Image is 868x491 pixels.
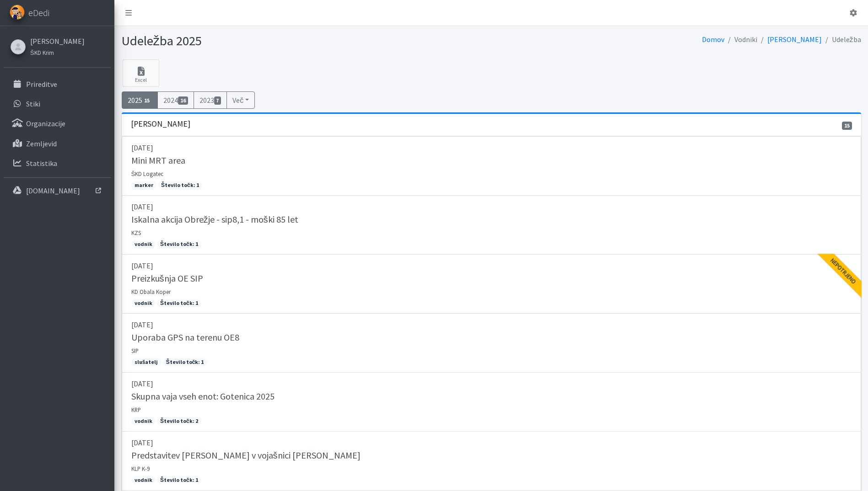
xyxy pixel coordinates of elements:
[28,6,49,20] span: eDedi
[122,33,488,49] h1: Udeležba 2025
[26,139,57,148] p: Zemljevid
[131,465,150,472] small: KLP K-9
[122,373,861,432] a: [DATE] Skupna vaja vseh enot: Gotenica 2025 KRP vodnik Število točk: 2
[30,49,54,56] small: ŠKD Krim
[123,59,159,87] a: Excel
[122,432,861,491] a: [DATE] Predstavitev [PERSON_NAME] v vojašnici [PERSON_NAME] KLP K-9 vodnik Število točk: 1
[157,476,201,484] span: Število točk: 1
[158,181,202,189] span: Število točk: 1
[26,186,80,195] p: [DOMAIN_NAME]
[178,96,188,105] span: 16
[4,95,111,113] a: Stiki
[131,288,171,295] small: KD Obala Koper
[4,75,111,93] a: Prireditve
[30,47,85,58] a: ŠKD Krim
[4,154,111,172] a: Statistika
[157,417,201,425] span: Število točk: 2
[767,35,822,44] a: [PERSON_NAME]
[26,159,57,168] p: Statistika
[26,119,65,128] p: Organizacije
[131,240,156,248] span: vodnik
[131,214,298,225] h5: Iskalna akcija Obrežje - sip8,1 - moški 85 let
[4,134,111,153] a: Zemljevid
[131,406,141,413] small: KRP
[131,273,203,284] h5: Preizkušnja OE SIP
[122,196,861,255] a: [DATE] Iskalna akcija Obrežje - sip8,1 - moški 85 let KZS vodnik Število točk: 1
[131,170,164,177] small: ŠKD Logatec
[157,299,201,307] span: Število točk: 1
[131,319,852,330] p: [DATE]
[157,91,194,109] a: 202416
[194,91,227,109] a: 20237
[10,5,25,20] img: eDedi
[131,347,139,354] small: SIP
[131,476,156,484] span: vodnik
[214,96,221,105] span: 7
[702,35,724,44] a: Domov
[131,201,852,212] p: [DATE]
[30,36,85,47] a: [PERSON_NAME]
[226,91,255,109] button: Več
[822,33,861,46] li: Udeležba
[157,240,201,248] span: Število točk: 1
[4,114,111,133] a: Organizacije
[131,391,275,402] h5: Skupna vaja vseh enot: Gotenica 2025
[131,358,162,366] span: slušatelj
[131,181,156,189] span: marker
[26,80,57,89] p: Prireditve
[131,155,185,166] h5: Mini MRT area
[131,299,156,307] span: vodnik
[26,99,40,108] p: Stiki
[122,136,861,196] a: [DATE] Mini MRT area ŠKD Logatec marker Število točk: 1
[131,260,852,271] p: [DATE]
[122,255,861,314] a: [DATE] Preizkušnja OE SIP KD Obala Koper vodnik Število točk: 1 Nepotrjeno
[842,122,852,130] span: 15
[131,119,190,129] h3: [PERSON_NAME]
[142,96,152,105] span: 15
[724,33,757,46] li: Vodniki
[131,332,239,343] h5: Uporaba GPS na terenu OE8
[131,450,361,461] h5: Predstavitev [PERSON_NAME] v vojašnici [PERSON_NAME]
[131,437,852,448] p: [DATE]
[131,378,852,389] p: [DATE]
[163,358,207,366] span: Število točk: 1
[4,181,111,200] a: [DOMAIN_NAME]
[131,229,141,236] small: KZS
[131,142,852,153] p: [DATE]
[131,417,156,425] span: vodnik
[122,91,158,109] a: 202515
[122,314,861,373] a: [DATE] Uporaba GPS na terenu OE8 SIP slušatelj Število točk: 1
